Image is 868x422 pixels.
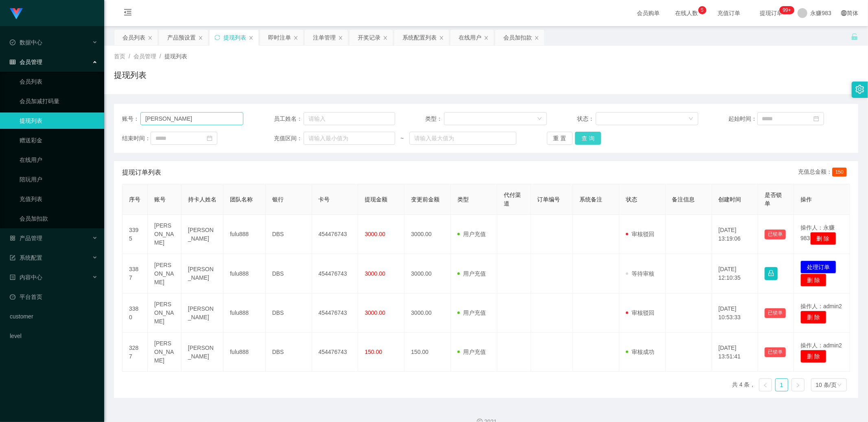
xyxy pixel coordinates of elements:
span: 持卡人姓名 [188,196,216,203]
span: 提现订单 [756,10,787,16]
li: 上一页 [759,378,772,391]
span: 数据中心 [10,39,42,46]
a: level [10,328,98,344]
td: 3287 [122,333,148,372]
input: 请输入 [140,112,243,125]
a: 会员加扣款 [20,210,98,227]
span: 状态： [577,115,596,123]
span: 3000.00 [365,270,385,277]
span: 银行 [272,196,284,203]
span: 提现金额 [365,196,387,203]
td: 3000.00 [404,215,451,254]
span: 审核成功 [626,349,654,355]
span: 提现订单列表 [122,168,161,177]
i: 图标: close [293,35,298,40]
i: 图标: close [439,35,444,40]
i: 图标: profile [10,274,15,280]
button: 删 除 [810,232,836,245]
i: 图标: close [249,35,254,40]
span: 充值订单 [714,10,745,16]
i: 图标: close [484,35,489,40]
a: 充值列表 [20,191,98,207]
td: 150.00 [404,333,451,372]
div: 10 条/页 [816,379,837,391]
button: 删 除 [800,350,826,363]
i: 图标: close [383,35,388,40]
td: [PERSON_NAME] [181,333,223,372]
button: 查 询 [575,132,601,145]
span: 3000.00 [365,309,385,316]
i: 图标: close [148,35,153,40]
a: customer [10,308,98,325]
div: 在线用户 [459,30,481,45]
span: 操作人：admin2 [800,342,842,349]
span: 操作人：admin2 [800,303,842,309]
a: 会员列表 [20,73,98,90]
input: 请输入最大值为 [409,132,516,145]
span: 150 [832,168,847,177]
td: [DATE] 13:19:06 [712,215,759,254]
span: 3000.00 [365,231,385,237]
td: [DATE] 10:53:33 [712,294,759,333]
td: [PERSON_NAME] [181,215,223,254]
span: 序号 [129,196,140,203]
td: [DATE] 12:10:35 [712,254,759,294]
i: 图标: calendar [813,116,819,122]
button: 已锁单 [765,230,786,239]
td: DBS [266,254,312,294]
div: 会员列表 [122,30,145,45]
button: 已锁单 [765,308,786,318]
td: 3000.00 [404,294,451,333]
span: / [129,53,130,60]
td: fulu888 [223,333,265,372]
span: 150.00 [365,349,382,355]
span: 内容中心 [10,274,42,281]
button: 图标: lock [765,267,778,280]
button: 重 置 [547,132,573,145]
i: 图标: setting [855,85,864,94]
a: 陪玩用户 [20,171,98,188]
td: 3380 [122,294,148,333]
span: 类型 [457,196,469,203]
div: 即时注单 [268,30,291,45]
i: 图标: check-circle-o [10,40,15,45]
a: 图标: dashboard平台首页 [10,289,98,305]
div: 系统配置列表 [402,30,437,45]
span: 团队名称 [230,196,253,203]
span: 结束时间： [122,134,151,143]
td: fulu888 [223,254,265,294]
td: DBS [266,294,312,333]
a: 在线用户 [20,152,98,168]
span: 账号： [122,115,140,123]
i: 图标: form [10,255,15,261]
span: / [160,53,161,60]
i: 图标: menu-fold [114,0,142,27]
span: 系统备注 [579,196,602,203]
span: 用户充值 [457,270,486,277]
i: 图标: down [537,116,542,122]
i: 图标: down [837,382,842,388]
i: 图标: unlock [851,33,858,40]
i: 图标: table [10,59,15,65]
span: 用户充值 [457,231,486,237]
td: 454476743 [312,294,359,333]
div: 提现列表 [223,30,246,45]
button: 删 除 [800,311,826,324]
div: 产品预设置 [167,30,196,45]
td: DBS [266,215,312,254]
td: 3395 [122,215,148,254]
div: 注单管理 [313,30,336,45]
li: 共 4 条， [732,378,756,391]
input: 请输入最小值为 [304,132,395,145]
span: 起始时间： [729,115,757,123]
span: 审核驳回 [626,309,654,316]
i: 图标: appstore-o [10,235,15,241]
span: 代付渠道 [504,192,521,207]
i: 图标: right [796,383,800,388]
li: 1 [775,378,788,391]
td: 454476743 [312,254,359,294]
span: 类型： [425,115,444,123]
td: [PERSON_NAME] [148,215,181,254]
span: 会员管理 [133,53,156,60]
div: 开奖记录 [358,30,380,45]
